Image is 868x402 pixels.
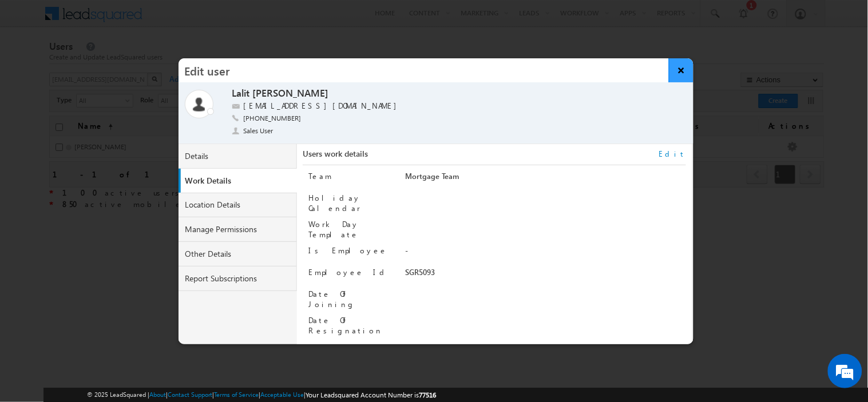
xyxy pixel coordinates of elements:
em: Start Chat [156,315,208,331]
div: Mortgage Team [405,171,685,187]
div: Users work details [303,149,685,165]
div: SGR5093 [405,267,685,283]
a: Manage Permissions [179,217,298,242]
a: Other Details [179,242,298,266]
label: Work Day Template [308,219,359,239]
label: Date Of Joining [308,289,355,309]
a: Report Subscriptions [179,266,298,291]
label: Is Employee [308,245,387,255]
label: [EMAIL_ADDRESS][DOMAIN_NAME] [243,101,402,112]
a: Acceptable Use [261,391,304,398]
div: - [405,245,685,261]
div: Minimize live chat window [188,6,215,33]
a: Details [179,144,298,169]
span: 77516 [419,391,437,399]
label: Employee Id [308,267,389,277]
label: Date Of Resignation [308,315,383,335]
span: Your Leadsquared Account Number is [306,391,437,399]
textarea: Type your message and hit 'Enter' [15,106,209,305]
h3: Edit user [179,58,669,82]
label: Team [308,171,332,181]
img: d_60004797649_company_0_60004797649 [19,60,48,75]
span: [PHONE_NUMBER] [243,113,301,125]
div: Chat with us now [60,60,192,75]
a: Location Details [179,193,298,217]
span: Sales User [243,126,274,136]
button: × [669,58,693,82]
a: Terms of Service [215,391,259,398]
span: © 2025 LeadSquared | | | | | [87,389,437,400]
label: Holiday Calendar [308,193,361,213]
a: Work Details [181,169,300,193]
a: Contact Support [168,391,213,398]
label: [PERSON_NAME] [252,87,328,100]
label: Lalit [232,87,249,100]
a: Edit [659,149,686,159]
a: About [149,391,166,398]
